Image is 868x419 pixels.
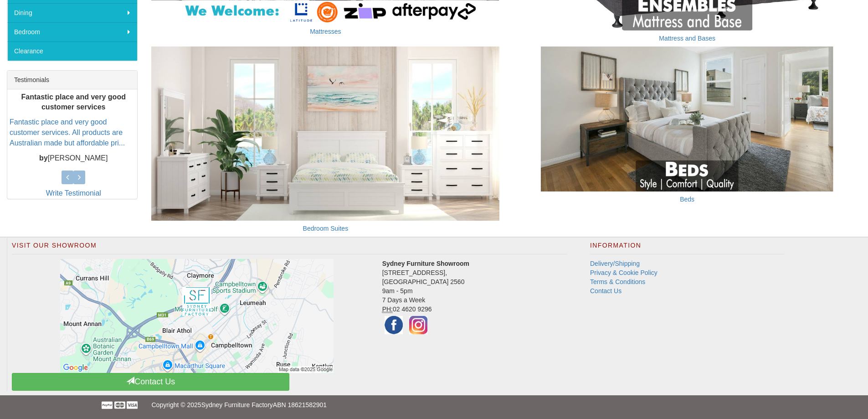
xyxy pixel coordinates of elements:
a: Terms & Conditions [590,278,645,285]
a: Delivery/Shipping [590,260,640,267]
strong: Sydney Furniture Showroom [382,260,469,267]
div: Testimonials [7,71,137,89]
a: Contact Us [12,373,289,391]
img: Instagram [407,314,430,336]
a: Mattress and Bases [659,35,715,42]
img: Click to activate map [60,259,334,373]
a: Sydney Furniture Factory [201,401,273,409]
a: Beds [680,196,694,203]
p: [PERSON_NAME] [10,153,137,164]
img: Facebook [382,314,405,336]
p: Copyright © 2025 ABN 18621582901 [151,395,716,414]
a: Privacy & Cookie Policy [590,269,657,276]
h2: Information [590,242,784,254]
b: by [39,154,48,162]
a: Click to activate map [19,259,375,373]
b: Fantastic place and very good customer services [21,93,126,111]
a: Bedroom [7,22,137,41]
abbr: Phone [382,305,393,313]
a: Mattresses [310,28,341,35]
img: Beds [513,47,861,191]
a: Clearance [7,41,137,61]
a: Fantastic place and very good customer services. All products are Australian made but affordable ... [10,119,125,147]
img: Bedroom Suites [151,47,499,221]
h2: Visit Our Showroom [12,242,567,254]
a: Bedroom Suites [303,225,349,232]
a: Dining [7,3,137,22]
a: Write Testimonial [46,189,101,197]
a: Contact Us [590,287,621,295]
